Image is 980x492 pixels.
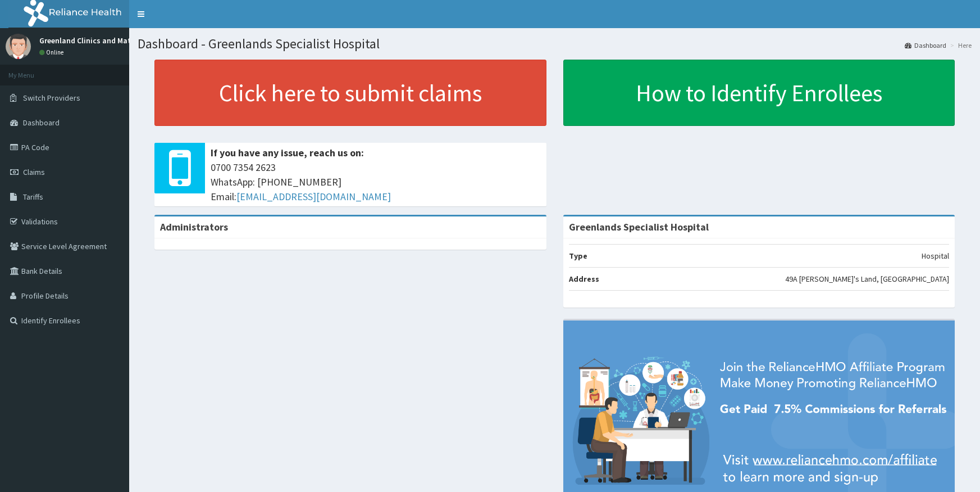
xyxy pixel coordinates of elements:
[211,160,541,204] span: 0700 7354 2623 WhatsApp: [PHONE_NUMBER] Email:
[23,167,45,177] span: Claims
[154,60,546,126] a: Click here to submit claims
[23,118,60,128] span: Dashboard
[569,274,599,284] b: Address
[236,190,391,203] a: [EMAIL_ADDRESS][DOMAIN_NAME]
[905,40,946,50] a: Dashboard
[160,220,228,233] b: Administrators
[785,273,949,285] p: 49A [PERSON_NAME]'s Land, [GEOGRAPHIC_DATA]
[211,146,364,159] b: If you have any issue, reach us on:
[23,192,43,202] span: Tariffs
[922,250,949,261] p: Hospital
[39,48,66,56] a: Online
[138,37,972,51] h1: Dashboard - Greenlands Specialist Hospital
[563,60,955,126] a: How to Identify Enrollees
[23,93,80,103] span: Switch Providers
[6,34,31,59] img: User Image
[569,220,709,233] strong: Greenlands Specialist Hospital
[947,40,972,50] li: Here
[39,37,152,44] p: Greenland Clinics and Maternity
[569,251,587,261] b: Type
